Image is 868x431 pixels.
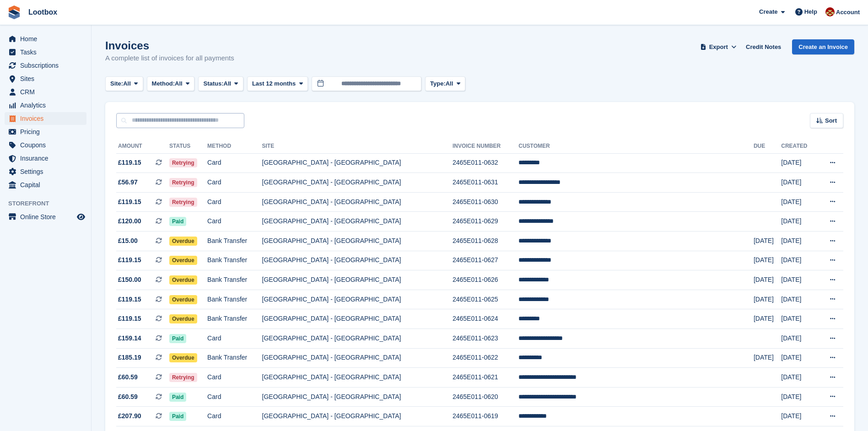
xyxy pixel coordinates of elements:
[118,353,141,362] span: £185.19
[453,309,518,329] td: 2465E011-0624
[20,46,75,59] span: Tasks
[207,212,262,232] td: Card
[7,5,21,19] img: stora-icon-8386f47178a22dfd0bd8f6a31ec36ba5ce8667c1dd55bd0f319d3a0aa187defe.svg
[20,165,75,178] span: Settings
[453,387,518,407] td: 2465E011-0620
[20,125,75,138] span: Pricing
[169,275,197,285] span: Overdue
[262,153,453,173] td: [GEOGRAPHIC_DATA] - [GEOGRAPHIC_DATA]
[5,139,86,151] a: menu
[262,212,453,232] td: [GEOGRAPHIC_DATA] - [GEOGRAPHIC_DATA]
[169,237,197,246] span: Overdue
[147,76,195,92] button: Method: All
[781,251,817,270] td: [DATE]
[105,76,143,92] button: Site: All
[754,139,781,154] th: Due
[5,152,86,165] a: menu
[224,79,232,88] span: All
[781,348,817,368] td: [DATE]
[20,139,75,151] span: Coupons
[207,232,262,251] td: Bank Transfer
[698,39,739,54] button: Export
[207,329,262,349] td: Card
[453,407,518,426] td: 2465E011-0619
[20,210,75,223] span: Online Store
[169,139,207,154] th: Status
[5,178,86,191] a: menu
[207,192,262,212] td: Card
[453,270,518,290] td: 2465E011-0626
[781,192,817,212] td: [DATE]
[169,334,186,343] span: Paid
[152,79,175,88] span: Method:
[20,152,75,165] span: Insurance
[781,368,817,388] td: [DATE]
[262,407,453,426] td: [GEOGRAPHIC_DATA] - [GEOGRAPHIC_DATA]
[754,309,781,329] td: [DATE]
[8,199,91,208] span: Storefront
[5,210,86,223] a: menu
[262,387,453,407] td: [GEOGRAPHIC_DATA] - [GEOGRAPHIC_DATA]
[5,112,86,125] a: menu
[453,290,518,309] td: 2465E011-0625
[203,79,223,88] span: Status:
[742,39,785,54] a: Credit Notes
[781,270,817,290] td: [DATE]
[20,99,75,112] span: Analytics
[169,217,186,226] span: Paid
[118,158,141,167] span: £119.15
[207,251,262,270] td: Bank Transfer
[262,173,453,193] td: [GEOGRAPHIC_DATA] - [GEOGRAPHIC_DATA]
[262,309,453,329] td: [GEOGRAPHIC_DATA] - [GEOGRAPHIC_DATA]
[781,139,817,154] th: Created
[453,153,518,173] td: 2465E011-0632
[5,165,86,178] a: menu
[754,270,781,290] td: [DATE]
[207,139,262,154] th: Method
[754,232,781,251] td: [DATE]
[118,314,141,323] span: £119.15
[425,76,465,92] button: Type: All
[781,153,817,173] td: [DATE]
[207,407,262,426] td: Card
[781,290,817,309] td: [DATE]
[118,197,141,207] span: £119.15
[207,348,262,368] td: Bank Transfer
[754,290,781,309] td: [DATE]
[169,393,186,402] span: Paid
[207,309,262,329] td: Bank Transfer
[169,314,197,323] span: Overdue
[105,39,234,52] h1: Invoices
[110,79,123,88] span: Site:
[20,59,75,72] span: Subscriptions
[262,192,453,212] td: [GEOGRAPHIC_DATA] - [GEOGRAPHIC_DATA]
[169,295,197,304] span: Overdue
[118,178,138,187] span: £56.97
[262,368,453,388] td: [GEOGRAPHIC_DATA] - [GEOGRAPHIC_DATA]
[20,72,75,85] span: Sites
[453,251,518,270] td: 2465E011-0627
[118,392,138,402] span: £60.59
[75,211,86,222] a: Preview store
[262,251,453,270] td: [GEOGRAPHIC_DATA] - [GEOGRAPHIC_DATA]
[430,79,446,88] span: Type:
[262,290,453,309] td: [GEOGRAPHIC_DATA] - [GEOGRAPHIC_DATA]
[105,53,234,64] p: A complete list of invoices for all payments
[169,178,197,187] span: Retrying
[825,7,835,16] img: Chad Brown
[169,412,186,421] span: Paid
[116,139,169,154] th: Amount
[453,139,518,154] th: Invoice Number
[781,309,817,329] td: [DATE]
[781,387,817,407] td: [DATE]
[781,329,817,349] td: [DATE]
[5,99,86,112] a: menu
[825,116,837,125] span: Sort
[453,348,518,368] td: 2465E011-0622
[5,46,86,59] a: menu
[5,72,86,85] a: menu
[836,8,860,17] span: Account
[262,232,453,251] td: [GEOGRAPHIC_DATA] - [GEOGRAPHIC_DATA]
[5,125,86,138] a: menu
[262,329,453,349] td: [GEOGRAPHIC_DATA] - [GEOGRAPHIC_DATA]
